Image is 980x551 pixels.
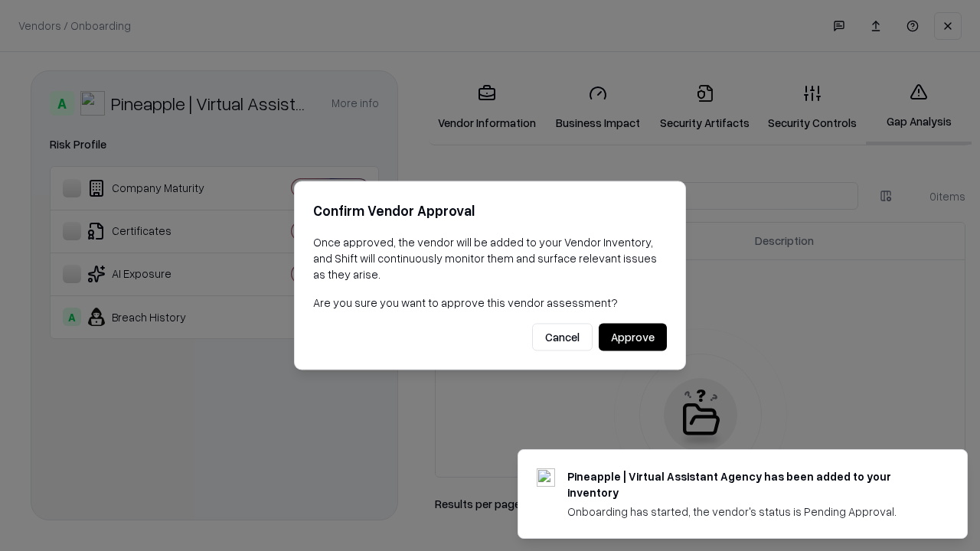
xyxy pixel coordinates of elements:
[537,468,555,487] img: trypineapple.com
[567,504,930,520] div: Onboarding has started, the vendor's status is Pending Approval.
[313,295,667,311] p: Are you sure you want to approve this vendor assessment?
[313,234,667,282] p: Once approved, the vendor will be added to your Vendor Inventory, and Shift will continuously mon...
[567,468,930,500] div: Pineapple | Virtual Assistant Agency has been added to your inventory
[313,200,667,222] h2: Confirm Vendor Approval
[599,324,667,351] button: Approve
[532,324,593,351] button: Cancel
